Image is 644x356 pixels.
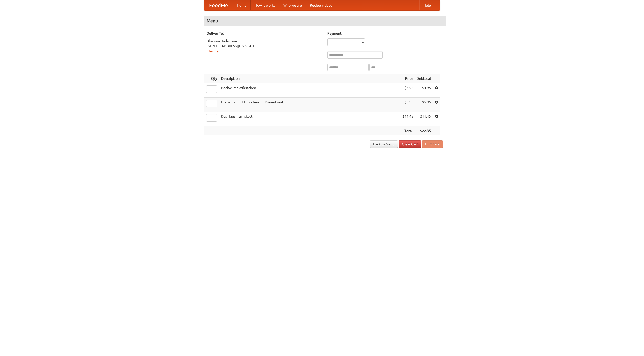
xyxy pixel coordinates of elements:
[400,83,415,98] td: $4.95
[327,31,443,36] h5: Payment:
[400,98,415,112] td: $5.95
[233,0,251,10] a: Home
[207,49,219,53] a: Change
[370,140,398,148] a: Back to Menu
[400,112,415,126] td: $11.45
[415,112,433,126] td: $11.45
[219,98,400,112] td: Bratwurst mit Brötchen und Sauerkraut
[204,74,219,83] th: Qty
[306,0,336,10] a: Recipe videos
[279,0,306,10] a: Who we are
[422,140,443,148] button: Purchase
[251,0,279,10] a: How it works
[204,0,233,10] a: FoodMe
[415,126,433,136] th: $22.35
[415,98,433,112] td: $5.95
[219,74,400,83] th: Description
[415,83,433,98] td: $4.95
[207,31,322,36] h5: Deliver To:
[207,38,322,44] div: Blossom Hadawaye
[419,0,435,10] a: Help
[400,126,415,136] th: Total:
[207,44,322,49] div: [STREET_ADDRESS][US_STATE]
[219,83,400,98] td: Bockwurst Würstchen
[219,112,400,126] td: Das Hausmannskost
[399,140,421,148] a: Clear Cart
[204,16,446,26] h4: Menu
[400,74,415,83] th: Price
[415,74,433,83] th: Subtotal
